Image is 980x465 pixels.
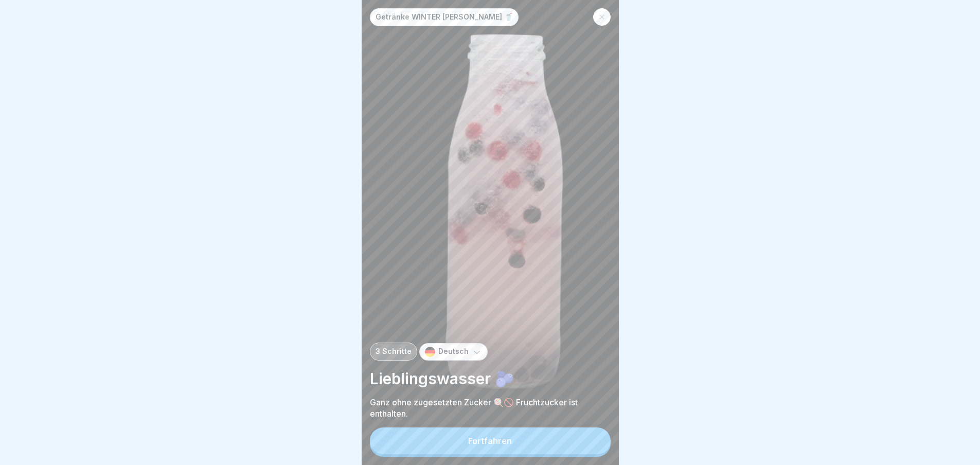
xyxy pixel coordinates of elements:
[468,436,512,445] div: Fortfahren
[370,397,611,419] p: Ganz ohne zugesetzten Zucker 🍭🚫 Fruchtzucker ist enthalten.
[376,347,412,356] p: 3 Schritte
[376,13,513,22] p: Getränke WINTER [PERSON_NAME] 🥤
[370,369,611,388] p: Lieblingswasser 🫐
[425,347,435,357] img: de.svg
[370,427,611,454] button: Fortfahren
[438,347,469,356] p: Deutsch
